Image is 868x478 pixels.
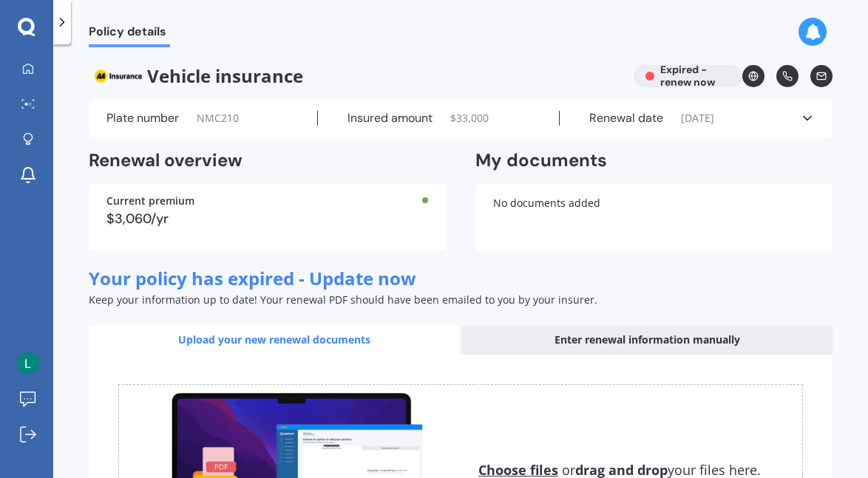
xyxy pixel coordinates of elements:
[106,212,428,225] div: $3,060/yr
[89,293,597,307] span: Keep your information up to date! Your renewal PDF should have been emailed to you by your insurer.
[462,325,833,355] div: Enter renewal information manually
[681,111,714,126] span: [DATE]
[89,266,416,290] span: Your policy has expired - Update now
[475,184,833,250] div: No documents added
[475,149,607,172] h2: My documents
[89,149,446,172] h2: Renewal overview
[106,196,428,206] div: Current premium
[89,65,147,87] img: AA.webp
[347,111,433,126] label: Insured amount
[589,111,663,126] label: Renewal date
[17,352,39,375] img: ACg8ocKkPD6w8QA6kTo3A9rW3GK3J82DjputkMzTueRWneB1PkaQdQ=s96-c
[89,325,459,355] div: Upload your new renewal documents
[197,111,239,126] span: NMC210
[450,111,489,126] span: $ 33,000
[106,111,179,126] label: Plate number
[89,24,170,44] span: Policy details
[89,65,622,87] span: Vehicle insurance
